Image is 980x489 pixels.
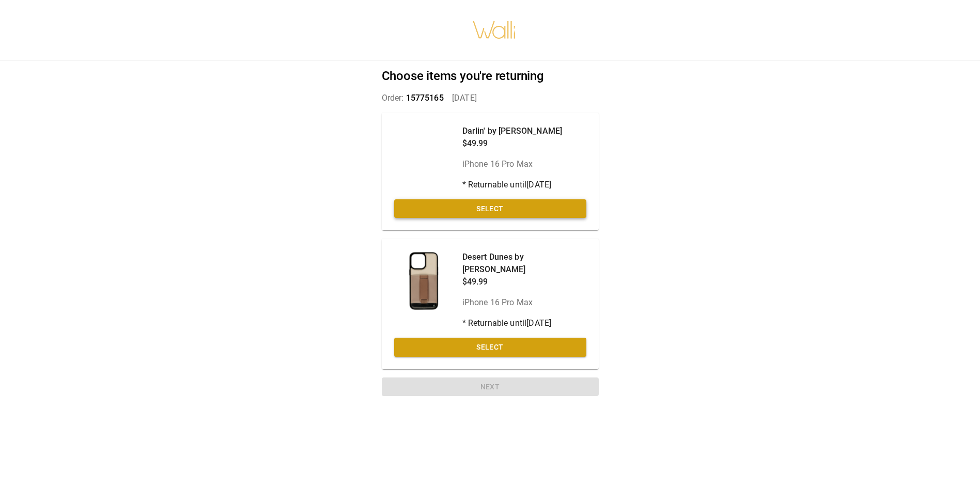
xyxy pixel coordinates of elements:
[462,251,586,276] p: Desert Dunes by [PERSON_NAME]
[462,179,563,191] p: * Returnable until [DATE]
[462,317,586,329] p: * Returnable until [DATE]
[382,92,599,104] p: Order: [DATE]
[406,93,444,103] span: 15775165
[462,276,586,288] p: $49.99
[382,69,599,84] h2: Choose items you're returning
[472,8,517,52] img: walli-inc.myshopify.com
[462,158,563,170] p: iPhone 16 Pro Max
[462,296,586,309] p: iPhone 16 Pro Max
[462,137,563,150] p: $49.99
[462,125,563,137] p: Darlin' by [PERSON_NAME]
[394,338,586,357] button: Select
[394,199,586,218] button: Select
